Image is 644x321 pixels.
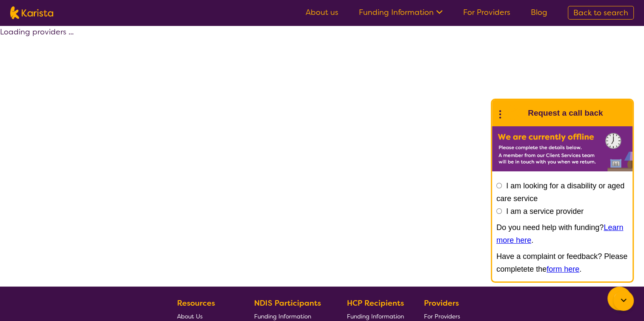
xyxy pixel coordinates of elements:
[463,7,510,17] a: For Providers
[424,312,460,320] span: For Providers
[506,105,523,122] img: Karista
[177,298,215,308] b: Resources
[496,182,624,203] label: I am looking for a disability or aged care service
[492,126,633,171] img: Karista offline chat form to request call back
[506,207,584,216] label: I am a service provider
[496,221,628,247] p: Do you need help with funding? .
[306,7,338,17] a: About us
[531,7,547,17] a: Blog
[347,312,404,320] span: Funding Information
[424,298,459,308] b: Providers
[607,287,631,310] button: Channel Menu
[10,6,53,19] img: Karista logo
[254,298,321,308] b: NDIS Participants
[347,298,404,308] b: HCP Recipients
[496,250,628,276] p: Have a complaint or feedback? Please completete the .
[359,7,443,17] a: Funding Information
[177,312,203,320] span: About Us
[568,6,634,20] a: Back to search
[254,312,311,320] span: Funding Information
[528,107,603,119] h1: Request a call back
[547,265,579,273] a: form here
[573,8,628,18] span: Back to search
